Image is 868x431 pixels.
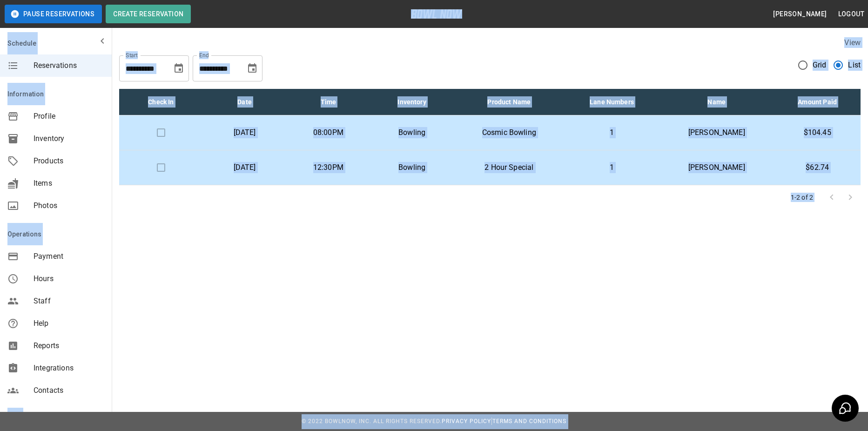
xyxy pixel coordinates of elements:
img: logo [411,9,462,19]
p: [PERSON_NAME] [666,162,767,173]
button: Pause Reservations [5,5,102,23]
p: $62.74 [781,162,853,173]
p: [DATE] [210,162,279,173]
p: Bowling [377,162,446,173]
button: Choose date, selected date is Aug 30, 2025 [169,59,188,78]
p: 1 [572,162,652,173]
span: Inventory [34,133,104,144]
a: Privacy Policy [442,418,491,424]
span: Contacts [34,385,104,396]
p: 08:00PM [294,127,363,138]
a: Terms and Conditions [492,418,566,424]
span: © 2022 BowlNow, Inc. All Rights Reserved. [302,418,442,424]
p: 1-2 of 2 [791,193,813,202]
th: Time [287,89,370,115]
p: 2 Hour Special [461,162,557,173]
th: Lane Numbers [565,89,659,115]
span: Help [34,318,104,329]
span: List [848,60,861,71]
span: Reservations [34,60,104,71]
th: Amount Paid [774,89,861,115]
button: Logout [834,6,868,23]
span: Integrations [34,363,104,374]
th: Name [659,89,774,115]
span: Photos [34,200,104,211]
span: Staff [34,296,104,307]
th: Date [203,89,287,115]
label: View [844,38,861,47]
button: Create Reservation [106,5,191,23]
p: $104.45 [781,127,853,138]
button: [PERSON_NAME] [769,6,830,23]
th: Check In [119,89,203,115]
p: 1 [572,127,652,138]
span: Reports [34,340,104,351]
span: Profile [34,111,104,122]
span: Grid [813,60,827,71]
span: Products [34,155,104,167]
th: Product Name [454,89,565,115]
p: Bowling [377,127,446,138]
p: 12:30PM [294,162,363,173]
p: Cosmic Bowling [461,127,557,138]
span: Items [34,178,104,189]
span: Payment [34,251,104,262]
button: Choose date, selected date is Sep 30, 2025 [243,59,262,78]
p: [PERSON_NAME] [666,127,767,138]
span: Hours [34,273,104,284]
p: [DATE] [210,127,279,138]
th: Inventory [370,89,454,115]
